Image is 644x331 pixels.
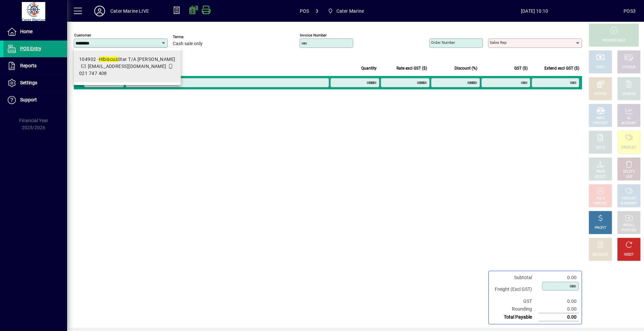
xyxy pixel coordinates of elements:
div: DISCOUNT [592,252,608,257]
div: PROFIT [595,226,606,231]
div: ACCOUNT [621,121,637,126]
div: NOTE [596,145,605,150]
td: 0.00 [539,298,579,305]
div: PRODUCT [593,121,608,126]
div: CHARGE [623,92,636,97]
td: 0.00 [539,274,579,281]
td: 0.00 [539,313,579,321]
span: Cater Marine [325,5,367,17]
div: EFTPOS [594,92,607,97]
span: Rate excl GST ($) [396,65,427,72]
div: CASH [596,65,605,70]
span: Support [20,97,37,102]
div: DELETE [623,169,635,174]
div: INVOICE [594,201,606,206]
mat-label: Invoice number [300,33,327,37]
span: 021 747 408 [79,71,107,76]
div: POS3 [624,6,636,16]
div: INVOICES [622,228,636,233]
td: Total Payable [491,313,539,321]
div: LINE [626,174,632,179]
span: 3 [316,6,318,16]
span: Reports [20,63,37,68]
span: Settings [20,80,37,85]
span: Discount (%) [454,65,477,72]
div: PRODUCT [621,145,636,150]
div: RESET [624,252,634,257]
div: HOLD [596,196,605,201]
mat-label: Sales rep [490,40,506,45]
mat-label: Customer [74,33,91,37]
a: Support [3,92,67,108]
div: PROCESS SALE [602,38,626,43]
button: Profile [89,5,110,17]
a: Settings [3,75,67,91]
div: SUMMARY [621,201,637,206]
div: 104902 - Star T/A [PERSON_NAME] [79,56,175,63]
span: Cater Marine [336,6,364,16]
div: SELECT [595,174,606,179]
span: [DATE] 10:10 [445,6,624,16]
mat-label: Order number [431,40,455,45]
span: Terms [173,35,213,39]
td: Rounding [491,305,539,313]
div: RECALL [623,223,635,228]
div: GL [627,116,631,121]
td: 0.00 [539,305,579,313]
span: GST ($) [514,65,528,72]
span: Cash sale only [173,41,203,47]
div: PRICE [596,169,605,174]
span: [EMAIL_ADDRESS][DOMAIN_NAME] [88,64,166,69]
span: Quantity [361,65,377,72]
a: Home [3,23,67,40]
td: GST [491,298,539,305]
div: Cater Marine LIVE [110,6,149,16]
td: Subtotal [491,274,539,281]
span: Home [20,29,33,34]
div: MISC [596,116,604,121]
td: Freight (Excl GST) [491,281,539,298]
a: Reports [3,58,67,74]
span: Extend excl GST ($) [544,65,579,72]
span: POS [300,6,309,16]
span: POS Entry [20,46,41,51]
div: CHEQUE [623,65,635,70]
mat-option: 104902 - Hibiscus Star T/A Brad Henderson [74,51,181,82]
div: PRODUCT [621,196,636,201]
em: Hibiscus [99,57,118,62]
